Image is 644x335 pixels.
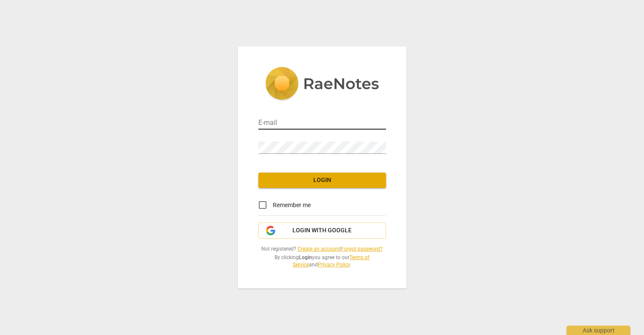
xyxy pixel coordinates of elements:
button: Login [258,173,386,188]
span: Not registered? | [258,245,386,253]
a: Terms of Service [293,254,369,268]
span: Login with Google [292,226,352,235]
div: Ask support [567,326,630,335]
img: 5ac2273c67554f335776073100b6d88f.svg [265,67,379,102]
a: Privacy Policy [318,262,350,268]
button: Login with Google [258,222,386,239]
a: Create an account [298,246,340,252]
span: Remember me [273,201,311,210]
b: Login [299,254,312,260]
span: By clicking you agree to our and . [258,254,386,268]
a: Forgot password? [341,246,383,252]
span: Login [265,176,379,185]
